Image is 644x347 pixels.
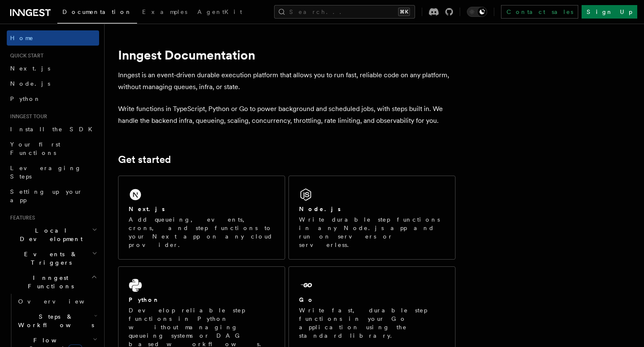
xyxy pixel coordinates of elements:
span: Steps & Workflows [15,312,94,329]
span: Node.js [10,80,50,87]
button: Search...⌘K [274,5,415,19]
a: Python [7,91,99,106]
h2: Node.js [299,205,341,213]
p: Write durable step functions in any Node.js app and run on servers or serverless. [299,215,445,249]
kbd: ⌘K [398,8,410,16]
span: Home [10,34,34,42]
span: Install the SDK [10,126,97,133]
span: Python [10,95,41,102]
span: Examples [142,8,187,15]
span: Setting up your app [10,188,83,203]
a: Get started [118,154,171,165]
a: Leveraging Steps [7,160,99,184]
p: Write fast, durable step functions in your Go application using the standard library. [299,306,445,340]
h2: Python [129,295,160,304]
a: Contact sales [501,5,578,19]
span: Your first Functions [10,141,60,156]
span: Events & Triggers [7,250,92,267]
a: Examples [137,3,192,23]
span: Quick start [7,52,43,59]
span: Inngest Functions [7,274,91,290]
p: Inngest is an event-driven durable execution platform that allows you to run fast, reliable code ... [118,69,455,93]
span: Local Development [7,226,92,243]
span: Overview [18,298,105,305]
span: Documentation [62,8,132,15]
button: Events & Triggers [7,247,99,270]
span: Leveraging Steps [10,165,81,180]
a: Next.jsAdd queueing, events, crons, and step functions to your Next app on any cloud provider. [118,176,285,260]
h1: Inngest Documentation [118,47,455,62]
button: Local Development [7,223,99,247]
span: Features [7,214,35,221]
span: Inngest tour [7,113,47,120]
a: Install the SDK [7,122,99,137]
a: Node.jsWrite durable step functions in any Node.js app and run on servers or serverless. [288,176,455,260]
h2: Next.js [129,205,165,213]
a: Setting up your app [7,184,99,208]
a: Node.js [7,76,99,91]
a: Sign Up [582,5,637,19]
a: Overview [15,294,99,309]
p: Write functions in TypeScript, Python or Go to power background and scheduled jobs, with steps bu... [118,103,455,127]
a: AgentKit [192,3,247,23]
span: Next.js [10,65,50,72]
h2: Go [299,295,314,304]
p: Add queueing, events, crons, and step functions to your Next app on any cloud provider. [129,215,275,249]
button: Toggle dark mode [467,7,487,17]
a: Home [7,30,99,46]
span: AgentKit [197,8,242,15]
a: Your first Functions [7,137,99,160]
button: Steps & Workflows [15,309,99,333]
a: Documentation [57,3,137,24]
button: Inngest Functions [7,270,99,294]
a: Next.js [7,61,99,76]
